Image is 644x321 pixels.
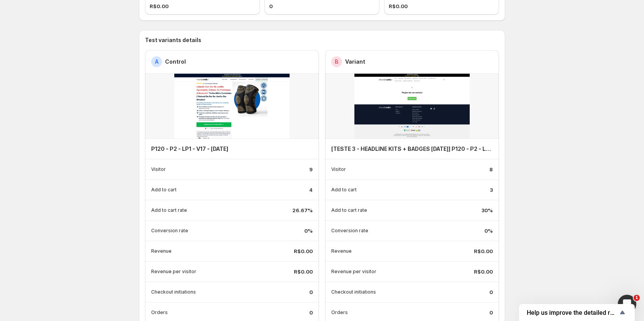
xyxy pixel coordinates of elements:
p: R$0.00 [474,268,493,275]
p: 8 [489,166,493,173]
p: Conversion rate [151,228,188,234]
h3: Test variants details [145,36,499,44]
p: 0 [489,309,493,316]
p: Visitor [151,166,166,172]
p: 0 [309,309,313,316]
h2: Variant [345,58,365,66]
p: Revenue [331,248,352,254]
p: Orders [331,309,348,316]
p: Orders [151,309,168,316]
p: 3 [490,186,493,194]
p: Conversion rate [331,228,368,234]
h4: P120 - P2 - LP1 - V17 - [DATE] [151,145,228,153]
h4: [TESTE 3 - HEADLINE KITS + BADGES [DATE]] P120 - P2 - LP1 - V17 - [DATE] [331,145,493,153]
p: Add to cart rate [151,207,187,213]
img: -products-copperflex3d-viewgem-1755391758-template.jpg [145,74,319,139]
span: R$0.00 [150,2,169,10]
p: Add to cart rate [331,207,367,213]
p: 9 [309,166,313,173]
p: 30% [481,206,493,214]
p: Add to cart [151,187,177,193]
p: R$0.00 [474,247,493,255]
span: Help us improve the detailed report for A/B campaigns [527,309,618,316]
p: Revenue per visitor [331,269,376,275]
button: Show survey - Help us improve the detailed report for A/B campaigns [527,308,627,317]
p: R$0.00 [294,268,313,275]
h2: A [155,58,158,66]
span: 1 [634,295,640,301]
p: 4 [309,186,313,194]
p: 0 [309,288,313,296]
img: -products-serum-visage-viewgem-1758478999-template.jpg [325,74,499,139]
p: Revenue per visitor [151,269,196,275]
p: R$0.00 [294,247,313,255]
h2: Control [165,58,186,66]
span: 0 [269,2,273,10]
span: R$0.00 [389,2,408,10]
p: Revenue [151,248,172,254]
p: 26.67% [292,206,313,214]
p: Add to cart [331,187,357,193]
p: Checkout initiations [331,289,376,295]
iframe: Intercom live chat [618,295,636,313]
p: Visitor [331,166,346,172]
p: 0 [489,288,493,296]
h2: B [335,58,339,66]
p: Checkout initiations [151,289,196,295]
p: 0% [484,227,493,235]
p: 0% [304,227,313,235]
